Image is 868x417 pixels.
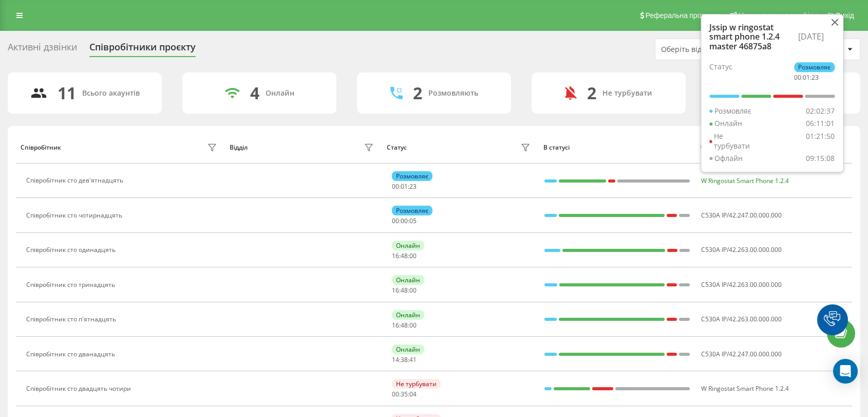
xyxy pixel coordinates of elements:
div: 02:02:37 [806,106,835,116]
div: : : [794,75,835,82]
span: C530A IP/42.247.00.000.000 [701,350,782,358]
span: 00 [409,251,417,260]
div: Співробітник сто дев'ятнадцять [26,177,126,184]
div: : : [392,391,417,398]
span: W Ringostat Smart Phone 1.2.4 [701,384,789,393]
span: 04 [409,390,417,398]
div: Не турбувати [392,379,441,389]
div: 09:15:08 [806,154,835,164]
div: Онлайн [266,89,294,98]
div: Онлайн [392,241,424,250]
span: C530A IP/42.263.00.000.000 [701,315,782,323]
span: 35 [401,390,408,398]
span: 01 [803,74,810,82]
span: 00 [392,182,399,191]
div: 2 [413,83,422,103]
span: 00 [794,74,801,82]
span: 23 [409,182,417,191]
div: 2 [587,83,596,103]
span: 00 [409,321,417,330]
div: Розмовляє [392,171,432,181]
div: Розмовляє [794,63,835,72]
div: Онлайн [392,310,424,320]
div: Розмовляє [709,106,751,116]
div: : : [392,252,417,260]
div: Офлайн [709,154,743,164]
div: Співробітник сто одинадцять [26,246,118,253]
div: User Agent [700,144,847,151]
span: W Ringostat Smart Phone 1.2.4 [701,176,789,185]
span: 38 [401,355,408,364]
span: Вихід [836,11,854,20]
span: 01 [401,182,408,191]
div: Open Intercom Messenger [833,359,858,384]
div: Розмовляє [392,206,432,215]
div: Співробітники проєкту [89,42,196,58]
div: Співробітник сто двадцять чотири [26,385,134,392]
div: Активні дзвінки [8,42,77,58]
span: 16 [392,321,399,330]
div: : : [392,183,417,190]
div: Онлайн [709,119,742,129]
span: 00 [392,216,399,225]
div: Статус [709,63,732,82]
div: Співробітник [21,144,61,151]
div: В статусі [543,144,690,151]
div: Розмовляють [428,89,478,98]
div: 11 [58,83,76,103]
span: 48 [401,321,408,330]
span: 48 [401,251,408,260]
div: Співробітник сто чотирнадцять [26,212,125,219]
div: Оберіть відділ [661,45,784,54]
span: C530A IP/42.247.00.000.000 [701,211,782,220]
div: 06:11:01 [806,119,835,129]
div: Співробітник сто тринадцять [26,281,118,288]
span: 00 [409,286,417,295]
div: : : [392,356,417,364]
span: C530A IP/42.263.00.000.000 [701,245,782,254]
div: Онлайн [392,275,424,285]
div: Jssip w ringostat smart phone 1.2.4 master 46875a8 [709,23,794,51]
div: 01:21:50 [806,132,835,151]
span: 23 [812,74,819,82]
div: Співробітник сто п'ятнадцять [26,316,119,323]
span: 48 [401,286,408,295]
div: Всього акаунтів [82,89,140,98]
div: : : [392,217,417,225]
span: 16 [392,286,399,295]
span: 14 [392,355,399,364]
div: Відділ [230,144,248,151]
div: : : [392,287,417,294]
span: 00 [401,216,408,225]
span: 41 [409,355,417,364]
div: Онлайн [392,345,424,354]
div: Співробітник сто дванадцять [26,351,118,358]
div: 4 [250,83,259,103]
div: [DATE] [798,32,824,42]
div: Статус [387,144,407,151]
span: 16 [392,251,399,260]
div: Не турбувати [709,132,751,151]
span: 00 [392,390,399,398]
span: 05 [409,216,417,225]
span: Реферальна програма [646,11,721,20]
span: Налаштування профілю [739,11,819,20]
div: : : [392,322,417,329]
span: C530A IP/42.263.00.000.000 [701,280,782,289]
div: Не турбувати [602,89,652,98]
